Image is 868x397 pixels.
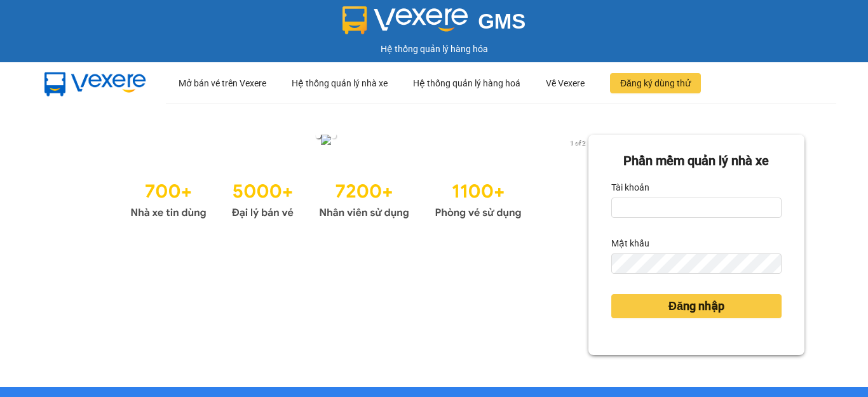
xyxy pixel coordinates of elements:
button: Đăng nhập [611,294,782,318]
span: Đăng nhập [668,297,724,315]
label: Mật khẩu [611,233,649,253]
div: Phần mềm quản lý nhà xe [611,151,782,171]
button: next slide / item [571,135,588,149]
input: Tài khoản [611,198,782,218]
div: Hệ thống quản lý hàng hoá [413,63,520,104]
label: Tài khoản [611,177,649,198]
button: Đăng ký dùng thử [610,73,701,93]
a: GMS [342,19,526,29]
li: slide item 2 [331,133,336,138]
li: slide item 1 [316,133,321,138]
div: Mở bán vé trên Vexere [179,63,266,104]
span: GMS [478,10,526,33]
span: Đăng ký dùng thử [620,76,691,90]
button: previous slide / item [64,135,81,149]
img: logo 2 [342,6,468,34]
input: Mật khẩu [611,253,782,274]
img: mbUUG5Q.png [32,62,159,104]
div: Về Vexere [546,63,585,104]
img: Statistics.png [130,174,522,222]
div: Hệ thống quản lý hàng hóa [3,42,865,56]
div: Hệ thống quản lý nhà xe [292,63,388,104]
p: 1 of 2 [566,135,588,151]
